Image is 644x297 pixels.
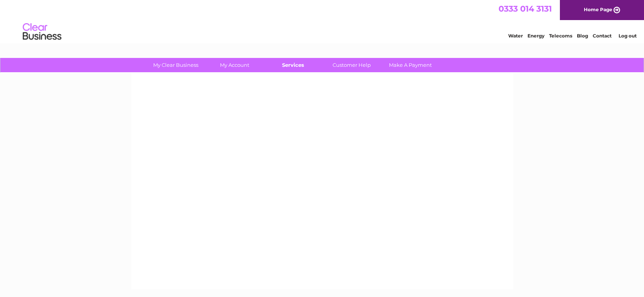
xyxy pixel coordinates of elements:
[144,58,208,72] a: My Clear Business
[320,58,384,72] a: Customer Help
[22,20,62,44] img: logo.png
[593,33,612,39] a: Contact
[549,33,572,39] a: Telecoms
[379,58,442,72] a: Make A Payment
[577,33,588,39] a: Blog
[203,58,266,72] a: My Account
[508,33,523,39] a: Water
[261,58,325,72] a: Services
[499,4,552,14] a: 0333 014 3131
[619,33,637,39] a: Log out
[527,33,544,39] a: Energy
